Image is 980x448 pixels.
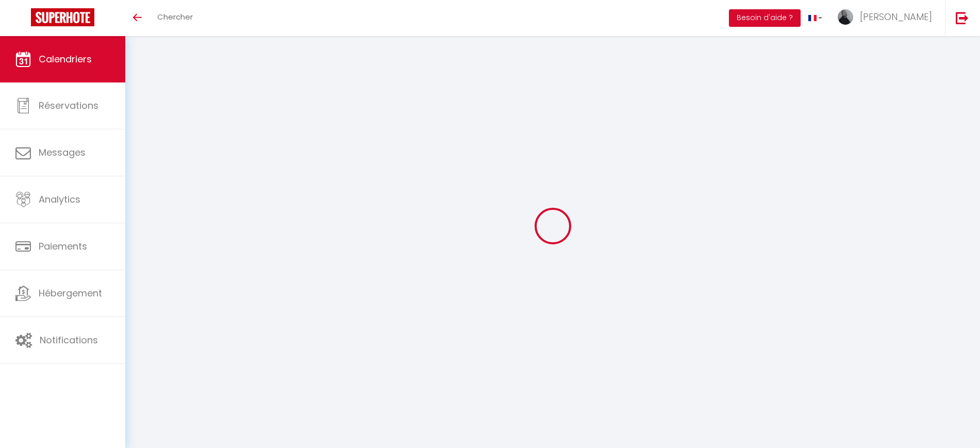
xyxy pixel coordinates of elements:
[31,8,94,26] img: Super Booking
[39,53,92,65] span: Calendriers
[157,11,193,22] span: Chercher
[39,146,86,159] span: Messages
[39,240,87,253] span: Paiements
[39,193,80,206] span: Analytics
[39,99,98,112] span: Réservations
[860,10,932,23] span: [PERSON_NAME]
[729,9,801,27] button: Besoin d'aide ?
[39,287,102,300] span: Hébergement
[956,11,969,24] img: logout
[40,334,98,346] span: Notifications
[838,9,853,25] img: ...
